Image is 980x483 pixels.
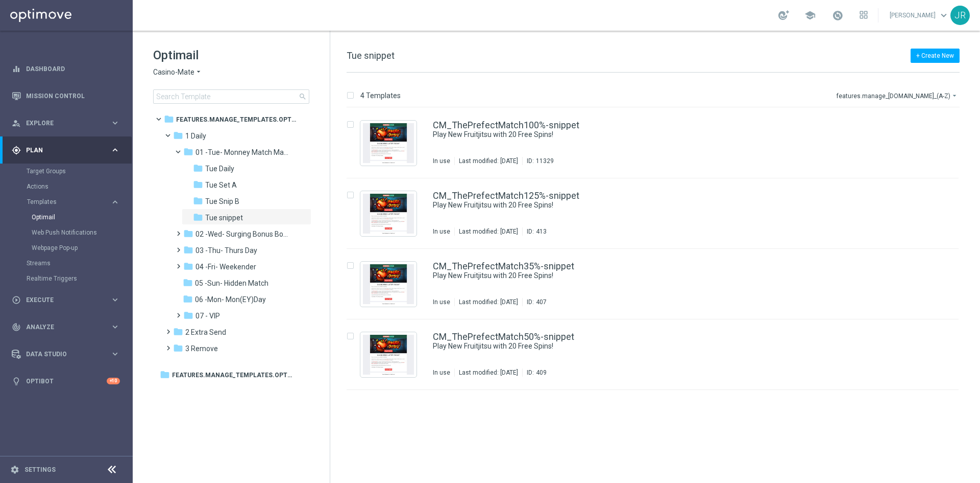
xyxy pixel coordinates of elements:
[110,145,120,155] i: keyboard_arrow_right
[11,146,120,154] button: gps_fixed Plan keyboard_arrow_right
[455,369,522,377] div: Last modified: [DATE]
[11,119,120,127] button: person_search Explore keyboard_arrow_right
[522,369,547,377] div: ID:
[10,465,19,474] i: settings
[938,10,949,21] span: keyboard_arrow_down
[12,55,120,82] div: Dashboard
[12,82,120,109] div: Mission Control
[347,50,395,61] span: Tue snippet
[110,322,120,332] i: keyboard_arrow_right
[455,227,522,236] div: Last modified: [DATE]
[26,367,107,395] a: Optibot
[32,225,132,240] div: Web Push Notifications
[205,164,234,173] span: Tue Daily
[183,147,193,157] i: folder
[536,298,547,306] div: 407
[433,200,892,210] a: Play New Fruitjitsu with 20 Free Spins!
[336,249,978,319] div: Press SPACE to select this row.
[27,199,110,205] div: Templates
[26,147,110,153] span: Plan
[12,119,110,128] div: Explore
[32,244,106,252] a: Webpage Pop-up
[183,294,193,304] i: folder
[11,65,120,73] button: equalizer Dashboard
[27,167,106,175] a: Target Groups
[185,131,206,141] span: 1 Daily
[363,335,414,375] img: 409.jpeg
[11,377,120,385] button: lightbulb Optibot +10
[27,199,100,205] span: Templates
[433,271,892,281] a: Play New Fruitjitsu with 20 Free Spins!
[183,261,193,271] i: folder
[11,350,120,358] div: Data Studio keyboard_arrow_right
[205,180,237,190] span: Tue Set A
[360,91,401,100] p: 4 Templates
[27,198,120,206] button: Templates keyboard_arrow_right
[336,178,978,249] div: Press SPACE to select this row.
[336,108,978,178] div: Press SPACE to select this row.
[522,298,547,306] div: ID:
[195,246,257,255] span: 03 -Thu- Thurs Day
[153,67,194,77] span: Casino-Mate
[173,343,183,353] i: folder
[433,341,892,351] a: Play New Fruitjitsu with 20 Free Spins!
[889,8,950,23] a: [PERSON_NAME]keyboard_arrow_down
[172,371,292,380] span: features.manage_templates.opti_tree.submethod_types.TRIGGERED
[27,182,106,191] a: Actions
[27,259,106,267] a: Streams
[522,227,547,236] div: ID:
[12,350,110,359] div: Data Studio
[183,245,193,255] i: folder
[11,296,120,304] button: play_circle_outline Execute keyboard_arrow_right
[363,194,414,234] img: 413.jpeg
[183,228,193,239] i: folder
[193,163,203,173] i: folder
[433,157,450,165] div: In use
[27,256,132,271] div: Streams
[433,130,892,140] a: Play New Fruitjitsu with 20 Free Spins!
[950,6,970,25] div: JR
[911,49,960,63] button: + Create New
[12,323,110,332] div: Analyze
[299,93,307,101] span: search
[433,298,450,306] div: In use
[176,115,297,124] span: features.manage_templates.opti_tree.submethod_types.SCHEDULED
[153,47,309,63] h1: Optimail
[26,324,110,330] span: Analyze
[32,240,132,256] div: Webpage Pop-up
[195,262,256,271] span: 04 -Fri- Weekender
[12,119,21,128] i: person_search
[27,164,132,179] div: Target Groups
[24,467,56,473] a: Settings
[12,367,120,395] div: Optibot
[195,229,292,239] span: 02 -Wed- Surging Bonus Booster
[27,194,132,256] div: Templates
[12,377,21,386] i: lightbulb
[11,323,120,331] button: track_changes Analyze keyboard_arrow_right
[107,378,120,384] div: +10
[26,120,110,126] span: Explore
[433,200,916,210] div: Play New Fruitjitsu with 20 Free Spins!
[455,157,522,165] div: Last modified: [DATE]
[110,118,120,128] i: keyboard_arrow_right
[433,121,579,130] a: CM_ThePrefectMatch100%-snippet
[27,271,132,286] div: Realtime Triggers
[32,210,132,225] div: Optimail
[433,191,579,200] a: CM_ThePrefectMatch125%-snippet
[11,92,120,100] button: Mission Control
[12,295,21,305] i: play_circle_outline
[193,212,203,222] i: folder
[363,264,414,304] img: 407.jpeg
[363,123,414,163] img: 11329.jpeg
[193,196,203,206] i: folder
[804,10,816,21] span: school
[110,349,120,359] i: keyboard_arrow_right
[12,323,21,332] i: track_changes
[110,197,120,207] i: keyboard_arrow_right
[164,114,174,124] i: folder
[26,55,120,82] a: Dashboard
